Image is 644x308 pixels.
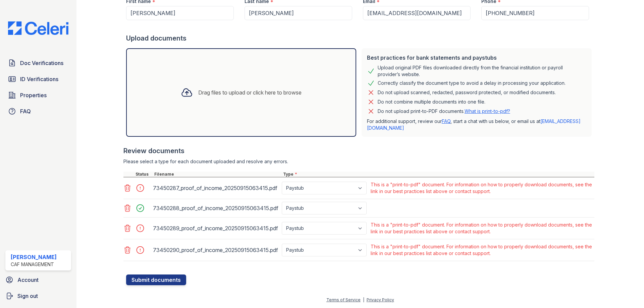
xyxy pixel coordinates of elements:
[378,64,586,78] div: Upload original PDF files downloaded directly from the financial institution or payroll provider’...
[282,172,594,177] div: Type
[126,274,186,285] button: Submit documents
[5,105,71,118] a: FAQ
[153,183,279,193] div: 73450287_proof_of_income_20250915063415.pdf
[11,261,57,268] div: CAF Management
[126,34,594,43] div: Upload documents
[20,91,47,99] span: Properties
[442,118,450,124] a: FAQ
[123,146,594,156] div: Review documents
[153,223,279,234] div: 73450289_proof_of_income_20250915063415.pdf
[20,59,63,67] span: Doc Verifications
[378,108,510,115] p: Do not upload print-to-PDF documents.
[367,54,586,62] div: Best practices for bank statements and paystubs
[371,243,593,257] div: This is a "print-to-pdf" document. For information on how to properly download documents, see the...
[20,75,58,83] span: ID Verifications
[465,108,510,114] a: What is print-to-pdf?
[3,273,74,287] a: Account
[5,88,71,102] a: Properties
[5,72,71,86] a: ID Verifications
[153,245,279,255] div: 73450290_proof_of_income_20250915063415.pdf
[17,292,38,300] span: Sign out
[378,98,485,106] div: Do not combine multiple documents into one file.
[363,297,364,302] div: |
[367,118,586,131] p: For additional support, review our , start a chat with us below, or email us at
[123,158,594,165] div: Please select a type for each document uploaded and resolve any errors.
[371,181,593,195] div: This is a "print-to-pdf" document. For information on how to properly download documents, see the...
[371,222,593,235] div: This is a "print-to-pdf" document. For information on how to properly download documents, see the...
[378,88,556,97] div: Do not upload scanned, redacted, password protected, or modified documents.
[153,203,279,213] div: 73450288_proof_of_income_20250915063415.pdf
[11,253,57,261] div: [PERSON_NAME]
[367,297,394,302] a: Privacy Policy
[20,107,31,115] span: FAQ
[3,21,74,35] img: CE_Logo_Blue-a8612792a0a2168367f1c8372b55b34899dd931a85d93a1a3d3e32e68fde9ad4.png
[3,289,74,303] a: Sign out
[326,297,361,302] a: Terms of Service
[134,172,153,177] div: Status
[17,276,39,284] span: Account
[5,56,71,70] a: Doc Verifications
[153,172,282,177] div: Filename
[198,88,302,97] div: Drag files to upload or click here to browse
[378,79,566,87] div: Correctly classify the document type to avoid a delay in processing your application.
